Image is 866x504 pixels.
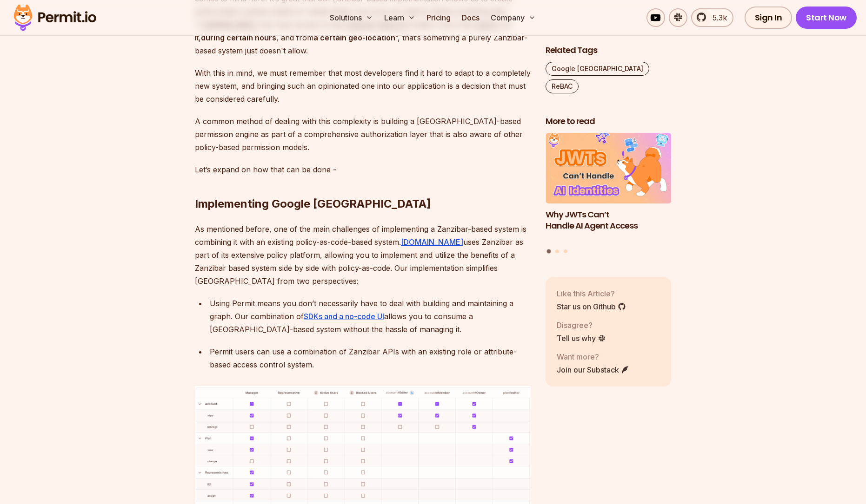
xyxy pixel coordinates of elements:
a: Google [GEOGRAPHIC_DATA] [546,62,649,76]
p: With this in mind, we must remember that most developers find it hard to adapt to a completely ne... [195,66,531,105]
img: Why JWTs Can’t Handle AI Agent Access [546,133,671,203]
div: Permit users can use a combination of Zanzibar APIs with an existing role or attribute-based acce... [210,345,531,371]
span: 5.3k [707,12,727,23]
h2: Related Tags [546,45,671,56]
div: Using Permit means you don’t necessarily have to deal with building and maintaining a graph. Our ... [210,297,531,336]
button: Go to slide 3 [564,249,567,253]
h3: Why JWTs Can’t Handle AI Agent Access [546,209,671,232]
a: 5.3k [691,8,733,27]
p: Want more? [557,351,629,362]
button: Company [487,8,540,27]
strong: during certain hours [201,33,276,42]
p: Like this Article? [557,288,626,299]
a: Pricing [423,8,454,27]
h2: Implementing Google [GEOGRAPHIC_DATA] [195,159,531,211]
a: Tell us why [557,332,606,343]
strong: a certain geo-location [313,33,395,42]
a: Why JWTs Can’t Handle AI Agent AccessWhy JWTs Can’t Handle AI Agent Access [546,133,671,243]
button: Learn [380,8,419,27]
button: Go to slide 1 [547,249,551,253]
a: Start Now [796,7,857,29]
button: Go to slide 2 [555,249,559,253]
a: ReBAC [546,79,579,93]
a: Join our Substack [557,364,629,375]
img: Permit logo [9,2,100,33]
p: As mentioned before, one of the main challenges of implementing a Zanzibar-based system is combin... [195,223,531,288]
li: 1 of 3 [546,133,671,243]
a: [DOMAIN_NAME] [401,237,463,247]
h2: More to read [546,116,671,127]
a: Docs [458,8,483,27]
p: A common method of dealing with this complexity is building a [GEOGRAPHIC_DATA]-based permission ... [195,115,531,154]
a: Star us on Github [557,301,626,312]
p: Disagree? [557,319,606,330]
a: SDKs and a no-code UI [304,312,384,321]
a: Sign In [745,7,793,29]
button: Solutions [326,8,377,27]
p: Let’s expand on how that can be done - [195,163,531,176]
div: Posts [546,133,671,255]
